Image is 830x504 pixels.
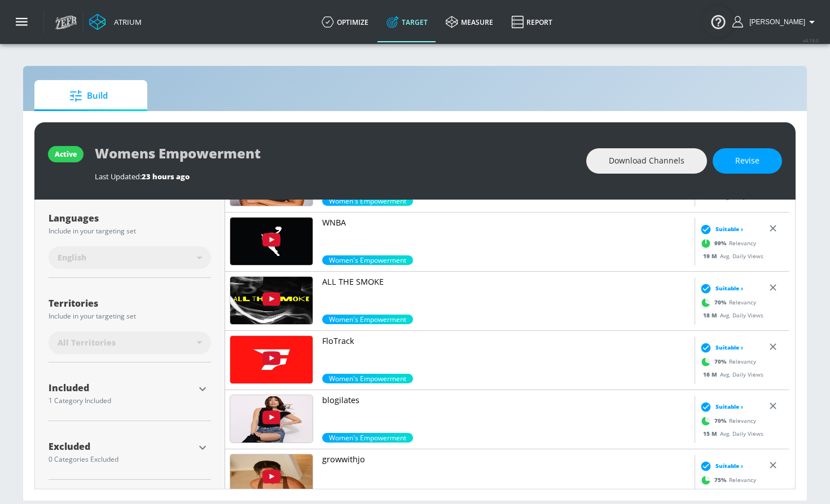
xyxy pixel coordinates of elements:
[437,2,502,42] a: measure
[49,397,194,404] div: 1 Category Included
[49,331,211,354] div: All Territories
[49,313,211,320] div: Include in your targeting set
[697,192,763,201] div: Avg. Daily Views
[609,154,684,168] span: Download Channels
[322,315,413,324] span: Women's Empowerment
[714,417,729,425] span: 70 %
[715,462,743,470] span: Suitable ›
[322,374,413,383] div: 70.0%
[715,403,743,411] span: Suitable ›
[715,284,743,293] span: Suitable ›
[322,196,413,206] span: Women's Empowerment
[89,14,142,30] a: Atrium
[715,343,743,352] span: Suitable ›
[313,2,377,42] a: optimize
[714,239,729,247] span: 99 %
[697,401,743,412] div: Suitable ›
[230,218,313,265] img: UUO9a_ryN_l7DIDS-VIt-zmw
[803,37,819,43] span: v 4.19.0
[322,276,690,288] p: ALL THE SMOKE
[697,412,756,429] div: Relevancy
[49,214,211,223] div: Languages
[703,370,720,378] span: 16 M
[703,192,720,200] span: 56 M
[49,228,211,235] div: Include in your targeting set
[502,2,561,42] a: Report
[697,294,756,311] div: Relevancy
[322,395,690,433] a: blogilates
[697,460,743,471] div: Suitable ›
[703,251,720,259] span: 19 M
[230,277,313,324] img: UU2ozVs4pg2K3uFLw6-0ayCQ
[697,282,743,294] div: Suitable ›
[322,217,690,255] a: WNBA
[46,82,131,109] span: Build
[697,370,763,378] div: Avg. Daily Views
[703,311,720,319] span: 18 M
[322,454,690,465] p: growwithjo
[697,471,756,488] div: Relevancy
[230,158,313,206] img: UU_hK9fOxyy_TM8FJGXIyG8Q
[697,353,756,370] div: Relevancy
[58,252,86,263] span: English
[49,246,211,269] div: English
[95,171,575,182] div: Last Updated:
[322,433,413,443] span: Women's Empowerment
[322,433,413,443] div: 70.0%
[49,456,194,463] div: 0 Categories Excluded
[697,251,763,260] div: Avg. Daily Views
[697,342,743,353] div: Suitable ›
[714,298,729,307] span: 70 %
[713,148,782,174] button: Revise
[697,488,763,497] div: Avg. Daily Views
[322,374,413,383] span: Women's Empowerment
[745,18,805,26] span: login as: aracely.alvarenga@zefr.com
[142,171,190,182] span: 23 hours ago
[230,336,313,383] img: UU1Fp52XJH8UKaa_gHMZrckw
[714,476,729,484] span: 75 %
[322,255,413,265] span: Women's Empowerment
[714,357,729,366] span: 70 %
[49,442,194,451] div: Excluded
[322,454,690,492] a: growwithjo
[697,429,763,437] div: Avg. Daily Views
[697,223,743,235] div: Suitable ›
[109,17,142,27] div: Atrium
[322,217,690,228] p: WNBA
[49,383,194,392] div: Included
[697,235,756,251] div: Relevancy
[322,335,690,347] p: FloTrack
[715,225,743,233] span: Suitable ›
[377,2,437,42] a: Target
[55,149,77,159] div: active
[322,255,413,265] div: 99.0%
[322,276,690,315] a: ALL THE SMOKE
[230,395,313,443] img: UUIJwWYOfsCfz6PjxbONYXSg
[230,454,313,502] img: UUZUUZFex6AaIU4QTopFudYA
[322,335,690,374] a: FloTrack
[702,6,734,37] button: Open Resource Center
[703,429,720,437] span: 15 M
[697,311,763,319] div: Avg. Daily Views
[586,148,707,174] button: Download Channels
[732,15,819,29] button: [PERSON_NAME]
[322,196,413,206] div: 65.0%
[322,315,413,324] div: 70.0%
[49,299,211,308] div: Territories
[58,337,116,348] span: All Territories
[735,154,759,168] span: Revise
[322,395,690,406] p: blogilates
